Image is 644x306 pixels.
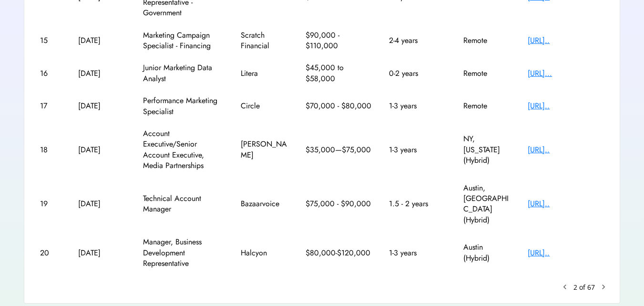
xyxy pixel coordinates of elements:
div: Bazaarvoice [241,199,288,209]
div: 0-2 years [389,68,446,79]
div: Scratch Financial [241,30,288,52]
button: keyboard_arrow_left [560,282,570,292]
div: 2 of 67 [573,283,595,292]
div: 1-3 years [389,101,446,111]
div: Halcyon [241,248,288,258]
div: $75,000 - $90,000 [306,199,372,209]
div: 16 [40,68,61,79]
div: $80,000-$120,000 [306,248,372,258]
div: [DATE] [78,68,126,79]
div: $35,000—$75,000 [306,145,372,155]
div: 18 [40,145,61,155]
div: 15 [40,35,61,46]
button: chevron_right [599,282,608,292]
div: [URL]... [528,68,604,79]
div: 1-3 years [389,248,446,258]
div: NY, [US_STATE] (Hybrid) [463,134,511,166]
div: [URL].. [528,101,604,111]
div: 17 [40,101,61,111]
div: Austin (Hybrid) [463,242,511,264]
div: Litera [241,68,288,79]
div: Circle [241,101,288,111]
div: [URL].. [528,199,604,209]
div: Technical Account Manager [143,193,224,215]
div: Remote [463,35,511,46]
div: Austin, [GEOGRAPHIC_DATA] (Hybrid) [463,183,511,226]
div: 19 [40,199,61,209]
div: 1-3 years [389,145,446,155]
div: $45,000 to $58,000 [306,63,372,84]
div: $70,000 - $80,000 [306,101,372,111]
div: [DATE] [78,199,126,209]
div: [DATE] [78,145,126,155]
div: [DATE] [78,248,126,258]
div: 20 [40,248,61,258]
div: 2-4 years [389,35,446,46]
div: Remote [463,101,511,111]
div: 1.5 - 2 years [389,199,446,209]
div: Account Executive/Senior Account Executive, Media Partnerships [143,128,224,171]
div: [DATE] [78,35,126,46]
div: [URL].. [528,35,604,46]
div: [URL].. [528,145,604,155]
div: $90,000 - $110,000 [306,30,372,52]
div: Marketing Campaign Specialist - Financing [143,30,224,52]
div: Performance Marketing Specialist [143,95,224,117]
div: Remote [463,68,511,79]
div: Junior Marketing Data Analyst [143,63,224,84]
div: [DATE] [78,101,126,111]
div: [PERSON_NAME] [241,139,288,160]
div: [URL].. [528,248,604,258]
div: Manager, Business Development Representative [143,237,224,269]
